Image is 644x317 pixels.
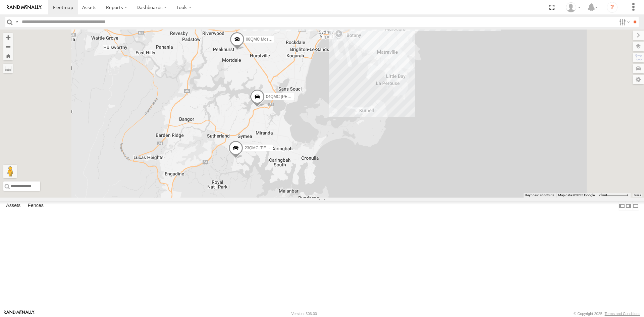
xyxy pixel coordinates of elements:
[563,2,583,12] div: Andres Duran
[632,201,639,211] label: Hide Summary Table
[574,312,640,316] div: © Copyright 2025 -
[599,193,606,197] span: 2 km
[245,146,292,150] span: 23QMC [PERSON_NAME]
[291,312,317,316] div: Version: 306.00
[597,193,631,198] button: Map Scale: 2 km per 63 pixels
[616,17,631,27] label: Search Filter Options
[3,201,24,211] label: Assets
[619,201,625,211] label: Dock Summary Table to the Left
[266,94,314,99] span: 04QMC [PERSON_NAME]
[3,64,13,73] label: Measure
[3,165,17,178] button: Drag Pegman onto the map to open Street View
[4,310,35,317] a: Visit our Website
[634,194,641,197] a: Terms (opens in new tab)
[24,201,47,211] label: Fences
[3,42,13,51] button: Zoom out
[3,33,13,42] button: Zoom in
[633,75,644,84] label: Map Settings
[607,2,618,13] i: ?
[625,201,632,211] label: Dock Summary Table to the Right
[246,37,275,41] span: 08QMC Mostafa
[525,193,554,198] button: Keyboard shortcuts
[605,312,640,316] a: Terms and Conditions
[7,5,42,10] img: rand-logo.svg
[3,51,13,60] button: Zoom Home
[558,193,595,197] span: Map data ©2025 Google
[14,17,19,27] label: Search Query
